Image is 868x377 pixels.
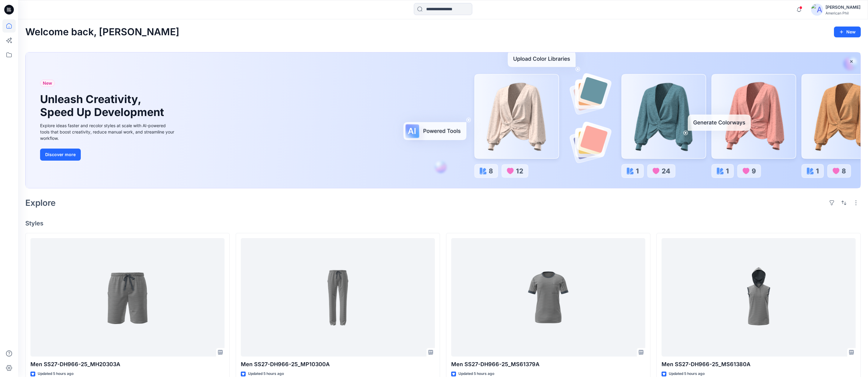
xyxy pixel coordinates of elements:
[40,149,81,161] button: Discover more
[826,11,860,15] div: American Phil
[241,238,435,357] a: Men SS27-DH966-25_MP10300A
[25,220,861,227] h4: Styles
[662,238,856,357] a: Men SS27-DH966-25_MS61380A
[811,4,823,16] img: avatar
[30,360,225,369] p: Men SS27-DH966-25_MH20303A
[25,27,179,38] h2: Welcome back, [PERSON_NAME]
[248,371,284,377] p: Updated 5 hours ago
[40,122,176,141] div: Explore ideas faster and recolor styles at scale with AI-powered tools that boost creativity, red...
[669,371,705,377] p: Updated 5 hours ago
[662,360,856,369] p: Men SS27-DH966-25_MS61380A
[451,360,645,369] p: Men SS27-DH966-25_MS61379A
[40,93,167,119] h1: Unleash Creativity, Speed Up Development
[834,27,861,37] button: New
[43,80,52,87] span: New
[451,238,645,357] a: Men SS27-DH966-25_MS61379A
[458,371,494,377] p: Updated 5 hours ago
[241,360,435,369] p: Men SS27-DH966-25_MP10300A
[30,238,225,357] a: Men SS27-DH966-25_MH20303A
[38,371,74,377] p: Updated 5 hours ago
[826,4,860,11] div: [PERSON_NAME]
[40,149,176,161] a: Discover more
[25,198,56,208] h2: Explore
